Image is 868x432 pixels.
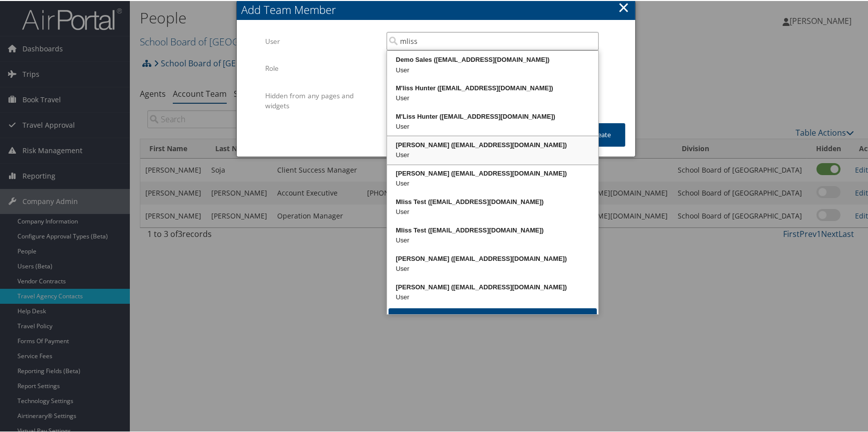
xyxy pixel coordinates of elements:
div: User [389,291,597,301]
div: [PERSON_NAME] ([EMAIL_ADDRESS][DOMAIN_NAME]) [389,168,597,178]
div: User [389,92,597,102]
div: M'Liss Hunter ([EMAIL_ADDRESS][DOMAIN_NAME]) [389,111,597,121]
input: Search Users [387,31,599,49]
div: User [389,263,597,273]
div: Mliss Test ([EMAIL_ADDRESS][DOMAIN_NAME]) [389,224,597,234]
div: Demo Sales ([EMAIL_ADDRESS][DOMAIN_NAME]) [389,54,597,64]
div: M'liss Hunter ([EMAIL_ADDRESS][DOMAIN_NAME]) [389,82,597,92]
div: [PERSON_NAME] ([EMAIL_ADDRESS][DOMAIN_NAME]) [389,139,597,149]
div: [PERSON_NAME] ([EMAIL_ADDRESS][DOMAIN_NAME]) [389,253,597,263]
label: Hidden from any pages and widgets [265,85,379,115]
label: Role [265,58,379,77]
div: User [389,234,597,244]
div: User [389,149,597,159]
div: Add Team Member [242,1,635,16]
div: User [389,64,597,74]
label: User [265,31,379,50]
div: Mliss Test ([EMAIL_ADDRESS][DOMAIN_NAME]) [389,196,597,206]
div: [PERSON_NAME] ([EMAIL_ADDRESS][DOMAIN_NAME]) [389,281,597,291]
button: More Results [389,307,597,333]
button: Create [578,122,625,146]
div: User [389,206,597,216]
div: User [389,178,597,188]
div: User [389,121,597,131]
